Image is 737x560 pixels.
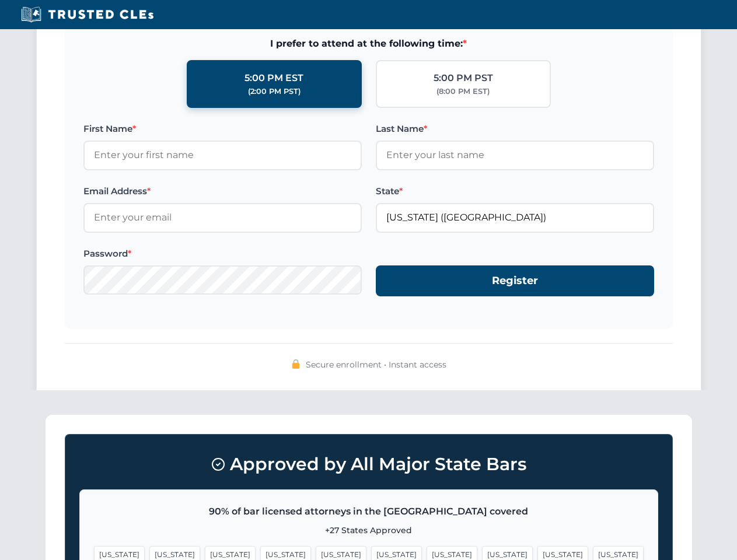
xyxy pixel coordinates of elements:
[248,86,301,97] div: (2:00 PM PST)
[83,141,362,170] input: Enter your first name
[376,141,654,170] input: Enter your last name
[436,86,490,97] div: (8:00 PM EST)
[83,36,654,51] span: I prefer to attend at the following time:
[376,265,654,296] button: Register
[306,358,446,371] span: Secure enrollment • Instant access
[83,203,362,232] input: Enter your email
[83,184,362,198] label: Email Address
[79,449,658,480] h3: Approved by All Major State Bars
[94,524,644,537] p: +27 States Approved
[83,122,362,136] label: First Name
[376,122,654,136] label: Last Name
[83,247,362,261] label: Password
[376,184,654,198] label: State
[244,71,303,86] div: 5:00 PM EST
[434,71,493,86] div: 5:00 PM PST
[94,504,644,519] p: 90% of bar licensed attorneys in the [GEOGRAPHIC_DATA] covered
[291,359,301,369] img: 🔒
[376,203,654,232] input: Florida (FL)
[18,6,157,23] img: Trusted CLEs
